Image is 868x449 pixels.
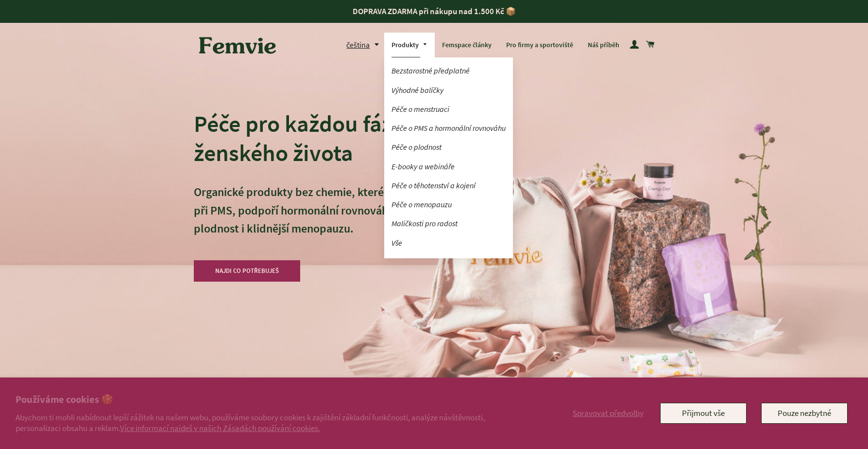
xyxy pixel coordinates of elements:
button: Spravovat předvolby [571,403,646,423]
a: Péče o plodnost [384,139,513,156]
button: čeština [346,38,384,52]
h2: Péče pro každou fázi ženského života [194,109,410,167]
button: Přijmout vše [660,403,747,423]
a: Produkty [384,33,435,58]
a: NAJDI CO POTŘEBUJEŠ [194,260,301,282]
a: Péče o menopauzu [384,196,513,213]
h2: Používáme cookies 🍪 [16,393,529,407]
a: Maličkosti pro radost [384,215,513,232]
a: Femspace články [435,33,499,58]
a: Péče o těhotenství a kojení [384,177,513,194]
a: Péče o menstruaci [384,101,513,118]
p: Abychom ti mohli nabídnout lepší zážitek na našem webu, používáme soubory cookies k zajištění zák... [16,412,529,433]
a: Péče o PMS a hormonální rovnováhu [384,120,513,137]
a: Vše [384,234,513,251]
button: Pouze nezbytné [761,403,848,423]
a: Více informací najdeš v našich Zásadách používání cookies. [120,423,320,433]
a: Náš příběh [580,33,627,58]
img: Femvie [194,30,281,60]
span: Spravovat předvolby [573,408,644,418]
a: E-booky a webináře [384,158,513,175]
a: Bezstarostné předplatné [384,62,513,79]
p: Organické produkty bez chemie, které uleví při PMS, podpoří hormonální rovnováhu, plodnost i klid... [194,183,410,256]
a: Výhodné balíčky [384,82,513,99]
a: Pro firmy a sportoviště [499,33,580,58]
